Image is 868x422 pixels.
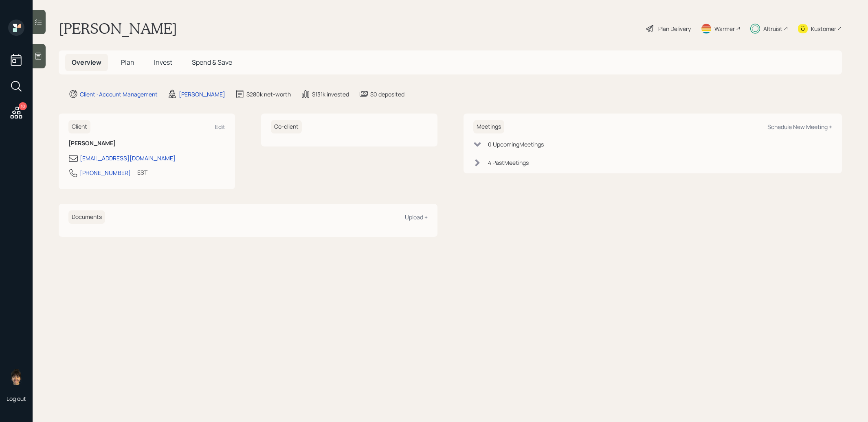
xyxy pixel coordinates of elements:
h1: [PERSON_NAME] [59,20,177,37]
div: [PHONE_NUMBER] [80,168,131,177]
div: Altruist [763,24,782,33]
div: Log out [7,395,26,402]
div: Warmer [714,24,735,33]
div: 4 Past Meeting s [488,158,529,167]
div: $0 deposited [370,90,404,98]
div: Client · Account Management [80,90,158,98]
div: Edit [215,123,225,131]
h6: Documents [68,210,105,224]
h6: Co-client [271,120,302,133]
div: Schedule New Meeting + [767,123,832,131]
h6: Meetings [473,120,504,133]
div: Kustomer [811,24,836,33]
div: Upload + [405,213,428,221]
div: $131k invested [312,90,349,98]
div: 10 [19,102,27,110]
span: Overview [72,58,101,67]
span: Invest [154,58,172,67]
div: 0 Upcoming Meeting s [488,140,544,149]
span: Plan [121,58,134,67]
h6: [PERSON_NAME] [68,140,225,147]
div: [PERSON_NAME] [179,90,225,98]
div: $280k net-worth [246,90,291,98]
span: Spend & Save [192,58,232,67]
h6: Client [68,120,90,133]
img: treva-nostdahl-headshot.png [8,369,24,385]
div: Plan Delivery [658,24,691,33]
div: [EMAIL_ADDRESS][DOMAIN_NAME] [80,154,176,162]
div: EST [137,168,147,177]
